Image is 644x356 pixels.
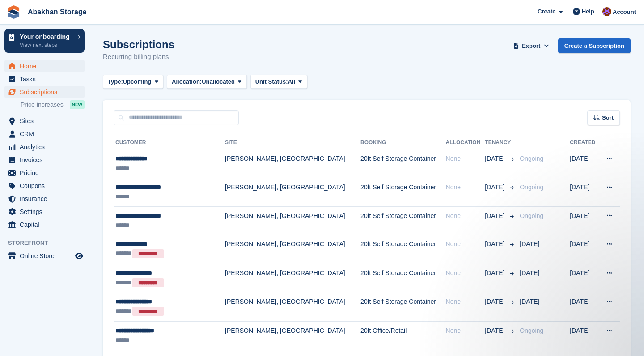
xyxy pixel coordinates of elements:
div: None [446,154,485,163]
div: None [446,183,485,192]
td: [PERSON_NAME], [GEOGRAPHIC_DATA] [225,322,360,350]
span: Allocation: [172,77,202,86]
span: Capital [20,218,73,231]
a: menu [4,218,85,231]
p: Recurring billing plans [103,52,174,62]
span: Pricing [20,167,73,179]
td: 20ft Self Storage Container [360,235,446,264]
a: menu [4,73,85,85]
span: Account [613,8,636,17]
td: 20ft Self Storage Container [360,150,446,178]
span: [DATE] [485,297,506,306]
a: menu [4,115,85,127]
span: Ongoing [520,212,543,219]
span: [DATE] [485,239,506,249]
div: None [446,297,485,306]
a: menu [4,193,85,205]
span: [DATE] [485,154,506,163]
span: Coupons [20,180,73,192]
a: menu [4,167,85,179]
td: [PERSON_NAME], [GEOGRAPHIC_DATA] [225,150,360,178]
span: Price increases [21,101,64,109]
td: [DATE] [570,322,598,350]
td: [PERSON_NAME], [GEOGRAPHIC_DATA] [225,293,360,322]
span: Subscriptions [20,86,73,98]
td: [PERSON_NAME], [GEOGRAPHIC_DATA] [225,235,360,264]
span: Tasks [20,73,73,85]
a: menu [4,141,85,153]
span: [DATE] [520,269,539,276]
th: Tenancy [485,136,516,150]
span: CRM [20,128,73,140]
span: [DATE] [520,298,539,305]
td: 20ft Self Storage Container [360,264,446,293]
span: Create [538,7,555,16]
td: [PERSON_NAME], [GEOGRAPHIC_DATA] [225,178,360,207]
a: menu [4,180,85,192]
td: 20ft Office/Retail [360,322,446,350]
span: Unit Status: [255,77,288,86]
th: Created [570,136,598,150]
span: Upcoming [123,77,152,86]
span: [DATE] [485,183,506,192]
button: Export [512,38,551,53]
a: Abakhan Storage [24,4,90,19]
span: Ongoing [520,155,543,162]
h1: Subscriptions [103,38,174,50]
th: Allocation [446,136,485,150]
a: menu [4,250,85,262]
td: [DATE] [570,293,598,322]
a: menu [4,154,85,166]
td: 20ft Self Storage Container [360,293,446,322]
img: William Abakhan [602,7,611,16]
td: 20ft Self Storage Container [360,178,446,207]
a: menu [4,60,85,72]
span: Sites [20,115,73,127]
span: [DATE] [485,211,506,221]
span: Home [20,60,73,72]
button: Unit Status: All [250,75,307,89]
span: Help [582,7,594,16]
th: Booking [360,136,446,150]
a: menu [4,205,85,218]
div: None [446,326,485,335]
span: [DATE] [485,268,506,278]
span: Storefront [8,239,89,247]
th: Site [225,136,360,150]
span: Invoices [20,154,73,166]
th: Customer [114,136,225,150]
a: Your onboarding View next steps [4,29,85,53]
span: Insurance [20,193,73,205]
span: Online Store [20,250,73,262]
a: Preview store [74,251,85,261]
span: Analytics [20,141,73,153]
td: [DATE] [570,235,598,264]
span: [DATE] [485,326,506,335]
a: menu [4,128,85,140]
button: Allocation: Unallocated [167,75,247,89]
span: Unallocated [202,77,235,86]
p: View next steps [20,41,73,49]
a: Create a Subscription [558,38,631,53]
a: Price increases NEW [21,100,85,109]
td: [DATE] [570,206,598,235]
td: [DATE] [570,178,598,207]
td: [PERSON_NAME], [GEOGRAPHIC_DATA] [225,264,360,293]
span: Ongoing [520,184,543,191]
span: All [288,77,296,86]
span: Type: [108,77,123,86]
div: None [446,239,485,249]
div: None [446,211,485,221]
span: Settings [20,205,73,218]
p: Your onboarding [20,34,73,40]
span: [DATE] [520,240,539,247]
button: Type: Upcoming [103,75,163,89]
div: NEW [70,100,85,109]
span: Sort [602,113,614,122]
a: menu [4,86,85,98]
td: [PERSON_NAME], [GEOGRAPHIC_DATA] [225,206,360,235]
img: stora-icon-8386f47178a22dfd0bd8f6a31ec36ba5ce8667c1dd55bd0f319d3a0aa187defe.svg [7,5,21,19]
span: Export [522,42,540,50]
div: None [446,268,485,278]
td: 20ft Self Storage Container [360,206,446,235]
